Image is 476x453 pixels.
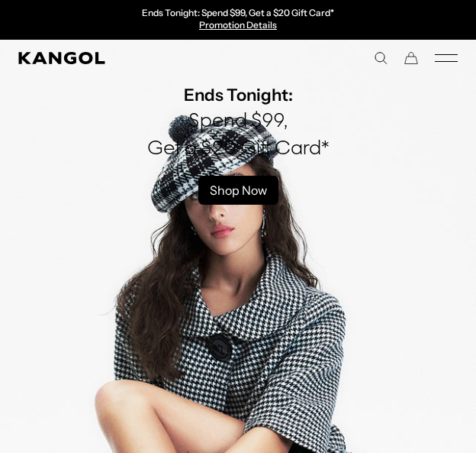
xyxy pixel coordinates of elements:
[81,8,395,32] div: 1 of 2
[199,19,277,31] a: Promotion Details
[147,136,330,163] h4: Get a $20 Gift Card*
[81,8,395,32] div: Announcement
[198,176,278,205] a: Shop Now
[81,8,395,32] slideshow-component: Announcement bar
[435,51,458,65] button: Mobile Menu
[142,8,334,20] p: Ends Tonight: Spend $99, Get a $20 Gift Card*
[374,51,388,65] summary: Search here
[404,51,418,65] button: Cart
[147,108,330,136] h4: Spend $99,
[184,85,293,105] strong: Ends Tonight:
[18,52,238,64] a: Kangol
